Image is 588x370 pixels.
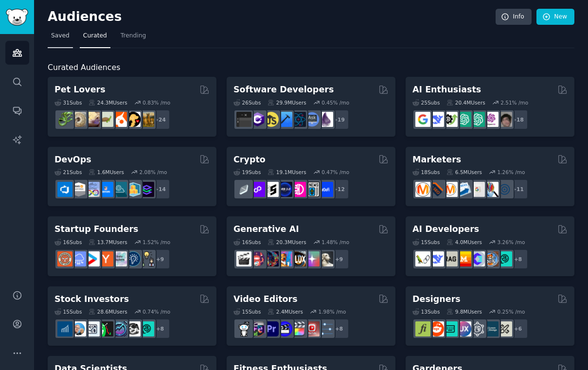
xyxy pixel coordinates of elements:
[318,321,333,336] img: postproduction
[470,182,485,197] img: googleads
[304,251,320,266] img: starryai
[318,251,333,266] img: DreamBooth
[71,112,86,127] img: ballpython
[112,182,127,197] img: platformengineering
[267,239,306,246] div: 20.3M Users
[318,182,333,197] img: defi_
[415,182,430,197] img: content_marketing
[54,223,138,235] h2: Startup Founders
[443,182,458,197] img: AskMarketing
[277,321,292,336] img: VideoEditors
[125,182,141,197] img: aws_cdk
[412,84,481,96] h2: AI Enthusiasts
[291,112,306,127] img: reactnative
[139,112,154,127] img: dogbreed
[71,321,86,336] img: ValueInvesting
[121,32,146,40] span: Trending
[250,182,265,197] img: 0xPolygon
[233,99,261,106] div: 26 Sub s
[412,308,440,315] div: 13 Sub s
[277,112,292,127] img: iOSProgramming
[233,223,299,235] h2: Generative AI
[508,318,528,339] div: + 6
[329,179,349,199] div: + 12
[267,308,303,315] div: 2.4M Users
[85,182,100,197] img: Docker_DevOps
[48,9,496,25] h2: Audiences
[98,182,113,197] img: DevOpsLinks
[112,321,127,336] img: StocksAndTrading
[456,182,471,197] img: Emailmarketing
[250,112,265,127] img: csharp
[6,9,28,26] img: GummySearch logo
[429,182,444,197] img: bigseo
[112,251,127,266] img: indiehackers
[412,293,461,305] h2: Designers
[140,169,167,176] div: 2.08 % /mo
[139,251,154,266] img: growmybusiness
[85,321,100,336] img: Forex
[498,239,525,246] div: 3.26 % /mo
[497,112,512,127] img: ArtificalIntelligence
[483,182,499,197] img: MarketingResearch
[321,169,349,176] div: 0.47 % /mo
[470,251,485,266] img: OpenSourceAI
[264,251,279,266] img: deepdream
[125,321,141,336] img: swingtrading
[54,84,106,96] h2: Pet Lovers
[483,112,499,127] img: OpenAIDev
[508,249,528,269] div: + 8
[415,251,430,266] img: LangChain
[150,249,170,269] div: + 9
[98,321,113,336] img: Trading
[446,99,485,106] div: 20.4M Users
[98,251,113,266] img: ycombinator
[443,321,458,336] img: UI_Design
[150,109,170,130] div: + 24
[125,251,141,266] img: Entrepreneurship
[304,321,320,336] img: Youtubevideo
[51,32,70,40] span: Saved
[233,308,261,315] div: 15 Sub s
[456,112,471,127] img: chatgpt_promptDesign
[233,154,266,166] h2: Crypto
[89,169,124,176] div: 1.6M Users
[498,169,525,176] div: 1.26 % /mo
[85,251,100,266] img: startup
[415,321,430,336] img: typography
[291,251,306,266] img: FluxAI
[54,169,82,176] div: 21 Sub s
[89,99,127,106] div: 24.3M Users
[497,321,512,336] img: UX_Design
[329,318,349,339] div: + 8
[412,154,461,166] h2: Marketers
[89,308,127,315] div: 28.6M Users
[321,99,349,106] div: 0.45 % /mo
[54,239,82,246] div: 16 Sub s
[57,112,72,127] img: herpetology
[54,308,82,315] div: 15 Sub s
[85,112,100,127] img: leopardgeckos
[150,179,170,199] div: + 14
[80,28,110,48] a: Curated
[456,321,471,336] img: UXDesign
[412,169,440,176] div: 18 Sub s
[233,293,298,305] h2: Video Editors
[264,112,279,127] img: learnjavascript
[54,293,129,305] h2: Stock Investors
[250,251,265,266] img: dalle2
[112,112,127,127] img: cockatiel
[497,251,512,266] img: AIDevelopersSociety
[117,28,149,48] a: Trending
[500,99,528,106] div: 2.51 % /mo
[48,28,73,48] a: Saved
[446,308,482,315] div: 9.8M Users
[470,321,485,336] img: userexperience
[291,321,306,336] img: finalcutpro
[496,9,532,25] a: Info
[71,251,86,266] img: SaaS
[483,321,499,336] img: learndesign
[429,112,444,127] img: DeepSeek
[508,109,528,130] div: + 18
[412,239,440,246] div: 15 Sub s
